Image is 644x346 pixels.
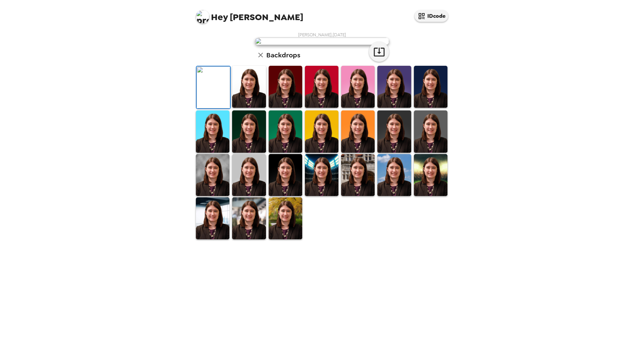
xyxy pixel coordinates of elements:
span: Hey [211,11,228,23]
img: Original [197,66,230,108]
h6: Backdrops [266,50,300,60]
span: [PERSON_NAME] [196,7,303,22]
button: IDcode [415,10,448,22]
img: profile pic [196,10,209,23]
img: user [255,38,389,45]
span: [PERSON_NAME] , [DATE] [298,32,346,38]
